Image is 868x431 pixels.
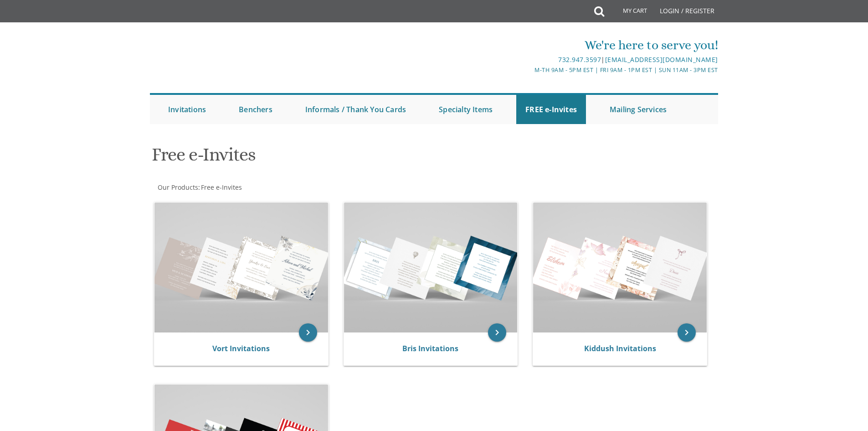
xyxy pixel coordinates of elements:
[201,183,242,192] span: Free e-Invites
[601,95,676,124] a: Mailing Services
[344,203,518,332] img: Bris Invitations
[157,183,198,192] a: Our Products
[340,36,718,54] div: We're here to serve you!
[533,203,707,332] img: Kiddush Invitations
[605,55,718,64] a: [EMAIL_ADDRESS][DOMAIN_NAME]
[152,145,524,171] h1: Free e-Invites
[340,65,718,75] div: M-Th 9am - 5pm EST | Fri 9am - 1pm EST | Sun 11am - 3pm EST
[402,343,458,353] a: Bris Invitations
[678,323,696,342] a: keyboard_arrow_right
[603,1,653,24] a: My Cart
[516,95,586,124] a: FREE e-Invites
[154,203,328,332] img: Vort Invitations
[150,183,434,192] div: :
[584,343,656,353] a: Kiddush Invitations
[558,55,601,64] a: 732.947.3597
[340,54,718,65] div: |
[230,95,282,124] a: Benchers
[488,323,506,342] a: keyboard_arrow_right
[430,95,502,124] a: Specialty Items
[299,323,317,342] a: keyboard_arrow_right
[200,183,242,192] a: Free e-Invites
[159,95,215,124] a: Invitations
[212,343,270,353] a: Vort Invitations
[296,95,415,124] a: Informals / Thank You Cards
